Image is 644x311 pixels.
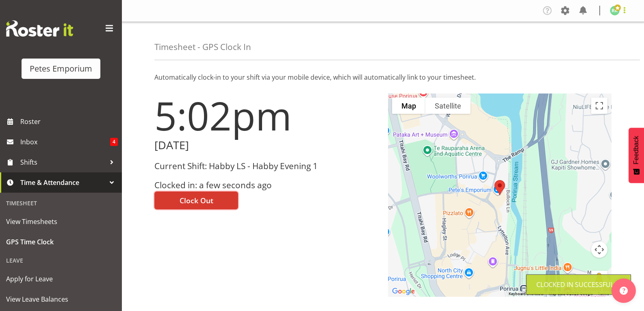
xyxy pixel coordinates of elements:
[6,273,116,285] span: Apply for Leave
[591,241,607,258] button: Map camera controls
[30,63,92,75] div: Petes Emporium
[425,98,471,114] button: Show satellite imagery
[629,128,644,183] button: Feedback - Show survey
[392,98,425,114] button: Show street map
[20,176,106,189] span: Time & Attendance
[2,289,120,309] a: View Leave Balances
[154,42,251,52] h4: Timesheet - GPS Clock In
[390,286,417,297] img: Google
[6,293,116,305] span: View Leave Balances
[6,215,116,228] span: View Timesheets
[2,269,120,289] a: Apply for Leave
[620,287,628,295] img: help-xxl-2.png
[154,161,378,171] h3: Current Shift: Habby LS - Habby Evening 1
[20,136,110,148] span: Inbox
[6,236,116,248] span: GPS Time Clock
[20,115,118,128] span: Roster
[633,136,640,164] span: Feedback
[110,138,118,146] span: 4
[591,271,607,287] button: Drag Pegman onto the map to open Street View
[2,252,120,269] div: Leave
[154,94,378,137] h1: 5:02pm
[154,72,611,82] p: Automatically clock-in to your shift via your mobile device, which will automatically link to you...
[2,211,120,232] a: View Timesheets
[509,291,544,297] button: Keyboard shortcuts
[154,139,378,152] h2: [DATE]
[536,280,621,289] div: Clocked in Successfully
[591,98,607,114] button: Toggle fullscreen view
[20,156,106,168] span: Shifts
[610,6,620,15] img: ruth-robertson-taylor722.jpg
[2,232,120,252] a: GPS Time Clock
[154,191,238,209] button: Clock Out
[6,20,73,37] img: Rosterit website logo
[2,195,120,211] div: Timesheet
[180,195,213,206] span: Clock Out
[390,286,417,297] a: Open this area in Google Maps (opens a new window)
[154,181,378,190] h3: Clocked in: a few seconds ago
